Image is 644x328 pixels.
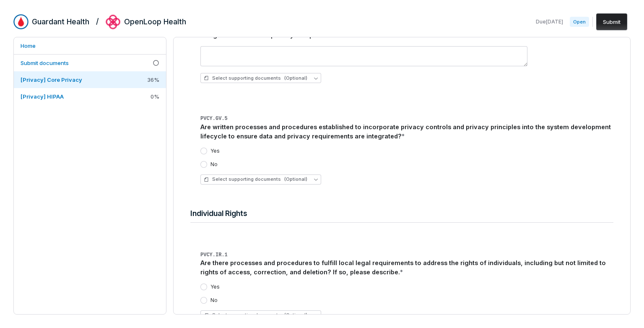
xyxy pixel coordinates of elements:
span: (Optional) [284,75,307,81]
span: PVCY.IR.1 [200,252,228,258]
span: Due [DATE] [536,18,563,25]
span: [Privacy] Core Privacy [21,76,82,83]
span: PVCY.GV.5 [200,116,228,122]
span: Select supporting documents [204,312,307,318]
h4: Individual Rights [190,208,613,219]
span: Submit documents [21,60,69,66]
a: [Privacy] HIPAA0% [14,88,166,105]
span: [Privacy] HIPAA [21,93,64,100]
span: 0 % [151,93,159,100]
span: Select supporting documents [204,176,307,182]
a: [Privacy] Core Privacy36% [14,71,166,88]
span: (Optional) [284,176,307,182]
h2: / [96,14,99,27]
span: Open [570,17,589,27]
h2: OpenLoop Health [124,16,186,27]
button: Submit [596,13,627,30]
span: 36 % [147,76,159,83]
div: Are there processes and procedures to fulfill local legal requirements to address the rights of i... [200,258,613,277]
label: Yes [210,148,220,154]
span: (Optional) [284,312,307,318]
label: No [210,297,218,304]
label: Yes [210,284,220,290]
h2: Guardant Health [32,16,89,27]
span: Select supporting documents [204,75,307,81]
label: No [210,161,218,168]
a: Submit documents [14,55,166,71]
a: Home [14,37,166,54]
div: Are written processes and procedures established to incorporate privacy controls and privacy prin... [200,122,613,141]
